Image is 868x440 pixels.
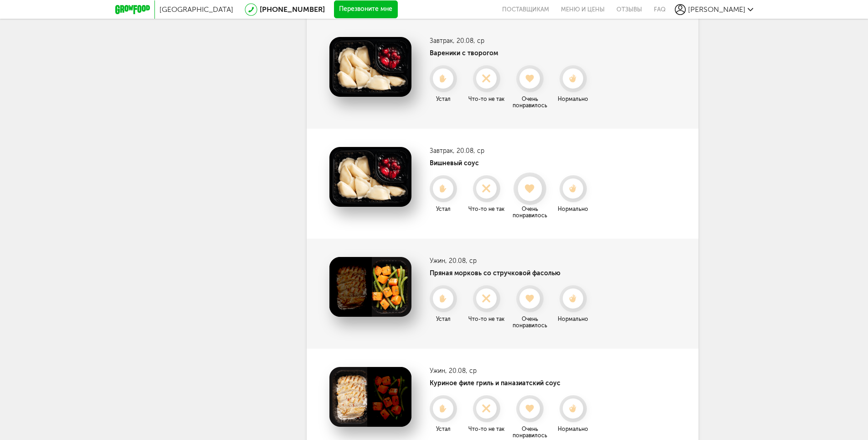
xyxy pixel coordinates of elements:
[453,147,484,155] span: , 20.08, ср
[509,316,550,329] div: Очень понравилось
[430,49,594,57] h4: Вареники с творогом
[430,257,594,265] h3: Ужин
[445,257,477,265] span: , 20.08, ср
[423,316,464,322] div: Устал
[430,269,594,277] h4: Пряная морковь со стручковой фасолью
[445,367,477,375] span: , 20.08, ср
[423,426,464,432] div: Устал
[329,37,411,97] img: Вареники с творогом
[159,5,233,14] span: [GEOGRAPHIC_DATA]
[509,206,550,219] div: Очень понравилось
[423,96,464,102] div: Устал
[453,37,484,45] span: , 20.08, ср
[430,37,594,45] h3: Завтрак
[688,5,745,14] span: [PERSON_NAME]
[334,0,398,19] button: Перезвоните мне
[466,316,507,322] div: Что-то не так
[466,206,507,212] div: Что-то не так
[430,379,594,387] h4: Куриное филе гриль и паназиатский соус
[329,367,411,427] img: Куриное филе гриль и паназиатский соус
[466,426,507,432] div: Что-то не так
[509,96,550,109] div: Очень понравилось
[509,426,550,439] div: Очень понравилось
[329,147,411,207] img: Вишневый соус
[423,206,464,212] div: Устал
[430,367,594,375] h3: Ужин
[553,206,594,212] div: Нормально
[553,316,594,322] div: Нормально
[466,96,507,102] div: Что-то не так
[553,426,594,432] div: Нормально
[553,96,594,102] div: Нормально
[430,147,594,155] h3: Завтрак
[260,5,325,14] a: [PHONE_NUMBER]
[329,257,411,317] img: Пряная морковь со стручковой фасолью
[430,159,594,167] h4: Вишневый соус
